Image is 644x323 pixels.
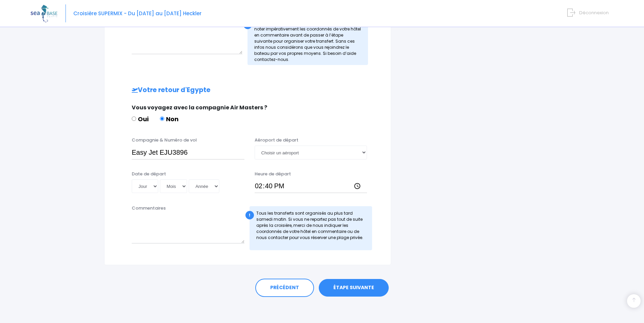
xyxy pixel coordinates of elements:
label: Heure de départ [255,171,291,177]
label: Date de départ [132,171,166,177]
label: Commentaires [132,205,166,212]
label: Non [160,114,179,124]
input: Oui [132,116,136,121]
div: Tous les transferts sont organisés au plus tard samedi matin. Si vous ne repartez pas tout de sui... [250,206,372,250]
input: Non [160,116,164,121]
span: Vous voyagez avec la compagnie Air Masters ? [132,104,267,111]
label: Aéroport de départ [255,137,298,144]
div: ! [245,211,254,219]
a: ÉTAPE SUIVANTE [319,279,389,297]
a: PRÉCÉDENT [255,279,314,297]
span: Déconnexion [579,9,609,16]
div: Si votre vol atterri avant samedi midi : merci de noter impérativement les coordonnés de votre hô... [247,16,368,65]
span: Croisière SUPERMIX - Du [DATE] au [DATE] Heckler [73,10,202,17]
h2: Votre retour d'Egypte [118,86,377,94]
label: Compagnie & Numéro de vol [132,137,197,144]
label: Oui [132,114,149,124]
